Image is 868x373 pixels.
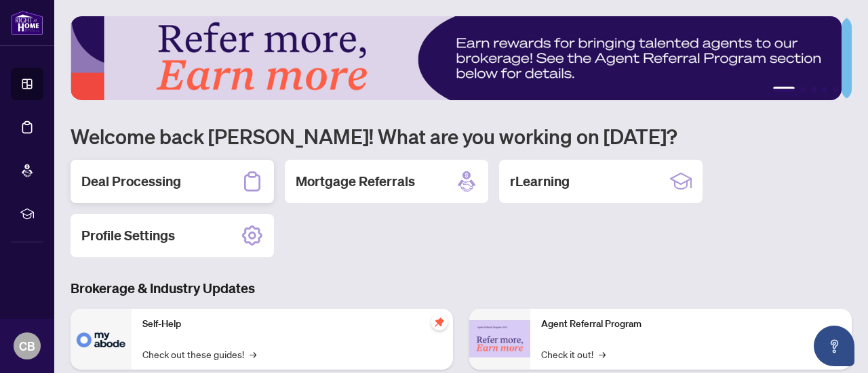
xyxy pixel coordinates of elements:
img: Slide 0 [71,16,842,100]
p: Agent Referral Program [541,317,841,332]
button: 4 [822,87,827,92]
a: Check it out!→ [541,347,606,361]
span: → [599,347,606,361]
p: Self-Help [142,317,442,332]
h2: Deal Processing [81,172,181,191]
button: 1 [773,87,795,92]
h1: Welcome back [PERSON_NAME]! What are you working on [DATE]? [71,123,852,149]
img: Agent Referral Program [469,320,530,357]
h3: Brokerage & Industry Updates [71,279,852,298]
h2: Profile Settings [81,226,175,245]
h2: rLearning [510,172,570,191]
button: 2 [800,87,806,92]
img: logo [11,10,43,35]
a: Check out these guides!→ [142,347,256,361]
span: pushpin [431,314,448,330]
img: Self-Help [71,309,132,370]
span: CB [19,336,35,355]
h2: Mortgage Referrals [296,172,415,191]
button: 3 [811,87,816,92]
span: → [250,347,256,361]
button: 5 [833,87,838,92]
button: Open asap [814,326,854,366]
